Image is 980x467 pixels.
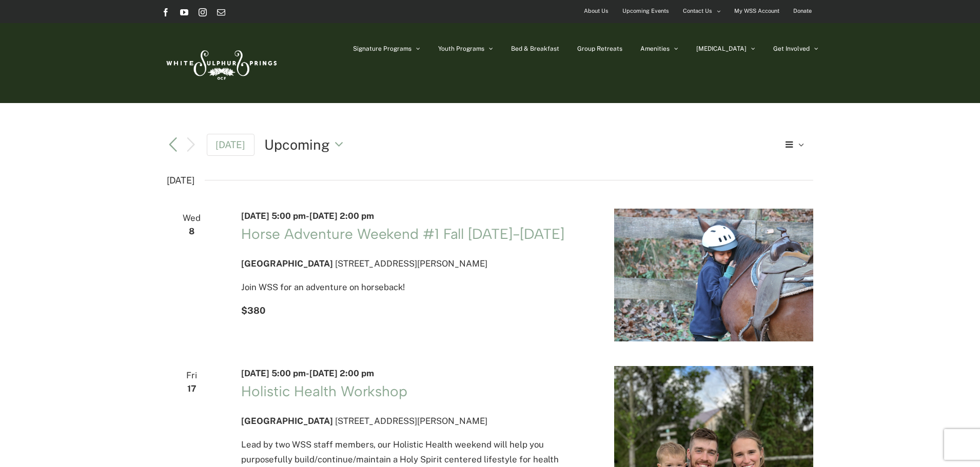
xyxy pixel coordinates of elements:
time: - [241,211,374,221]
button: Next Events [185,136,197,153]
a: [MEDICAL_DATA] [696,23,755,74]
span: Bed & Breakfast [511,46,559,52]
span: Get Involved [773,46,810,52]
a: [DATE] [207,134,255,156]
a: Group Retreats [577,23,622,74]
a: Signature Programs [353,23,420,74]
span: [MEDICAL_DATA] [696,46,747,52]
span: Upcoming [264,135,330,154]
span: Group Retreats [577,46,622,52]
p: Join WSS for an adventure on horseback! [241,280,590,295]
span: Youth Programs [438,46,484,52]
span: About Us [584,4,609,18]
span: Signature Programs [353,46,411,52]
span: [GEOGRAPHIC_DATA] [241,258,333,269]
nav: Main Menu [353,23,818,74]
button: Upcoming [264,135,349,154]
span: Upcoming Events [622,4,669,18]
a: Holistic Health Workshop [241,382,407,400]
span: [STREET_ADDRESS][PERSON_NAME] [335,416,487,426]
a: Bed & Breakfast [511,23,559,74]
a: Previous Events [167,138,179,151]
span: [DATE] 5:00 pm [241,368,306,378]
span: [DATE] 2:00 pm [309,368,374,378]
span: Donate [793,4,812,18]
span: 8 [167,224,217,239]
time: [DATE] [167,172,194,189]
img: White Sulphur Springs Logo [162,39,280,87]
span: $380 [241,305,265,316]
span: My WSS Account [734,4,779,18]
a: Horse Adventure Weekend #1 Fall [DATE]-[DATE] [241,225,564,242]
a: Amenities [640,23,678,74]
span: Fri [167,368,217,383]
a: Youth Programs [438,23,493,74]
span: 17 [167,381,217,396]
span: Contact Us [683,4,712,18]
span: [DATE] 2:00 pm [309,211,374,221]
span: [DATE] 5:00 pm [241,211,306,221]
a: Get Involved [773,23,818,74]
span: Amenities [640,46,670,52]
img: IMG_1414 [614,209,813,341]
span: [STREET_ADDRESS][PERSON_NAME] [335,258,487,269]
time: - [241,368,374,378]
span: [GEOGRAPHIC_DATA] [241,416,333,426]
span: Wed [167,211,217,226]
